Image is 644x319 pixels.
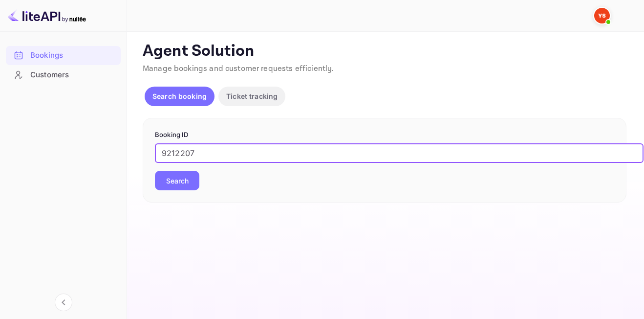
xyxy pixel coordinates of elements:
input: Enter Booking ID (e.g., 63782194) [155,143,644,163]
p: Ticket tracking [226,91,278,101]
p: Agent Solution [143,42,626,61]
a: Customers [6,66,121,84]
div: Bookings [6,46,121,65]
img: LiteAPI logo [8,8,86,23]
img: Yandex Support [594,8,610,23]
p: Booking ID [155,130,614,140]
button: Search [155,171,199,190]
button: Collapse navigation [55,294,72,311]
span: Manage bookings and customer requests efficiently. [143,64,334,74]
div: Customers [6,66,121,85]
a: Bookings [6,46,121,64]
div: Customers [30,69,116,81]
p: Search booking [152,91,207,101]
div: Bookings [30,50,116,61]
